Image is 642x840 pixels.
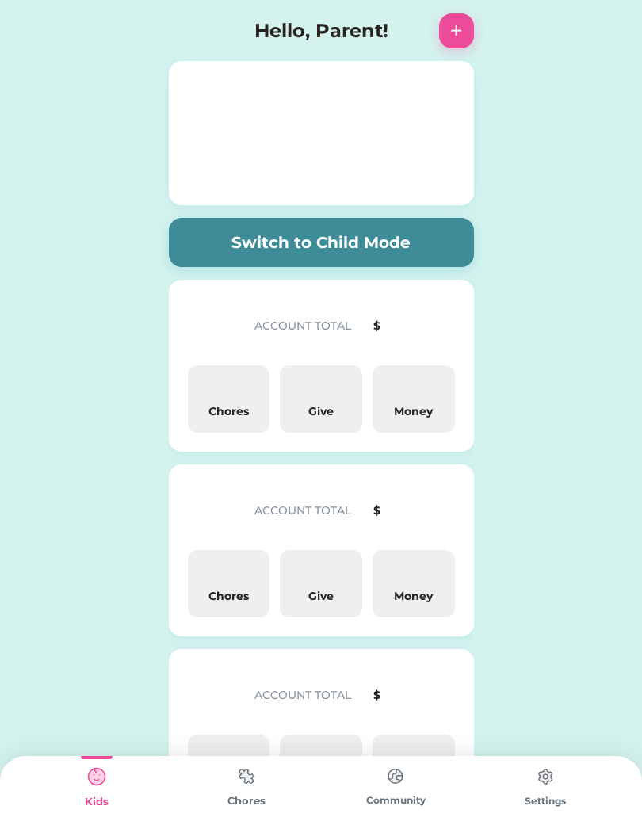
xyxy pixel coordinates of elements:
img: yH5BAEAAAAALAAAAAABAAEAAAIBRAA7 [219,747,238,766]
div: Chores [194,403,264,420]
div: $ [373,687,455,704]
img: type%3Dchores%2C%20state%3Ddefault.svg [380,761,411,792]
div: ACCOUNT TOTAL [254,687,368,704]
img: yH5BAEAAAAALAAAAAABAAEAAAIBRAA7 [404,747,423,766]
h4: Hello, Parent! [254,17,388,45]
img: yH5BAEAAAAALAAAAAABAAEAAAIBRAA7 [188,299,239,349]
img: type%3Dchores%2C%20state%3Ddefault.svg [231,761,262,792]
button: Switch to Child Mode [169,218,474,267]
img: yH5BAEAAAAALAAAAAABAAEAAAIBRAA7 [311,747,331,766]
img: type%3Dchores%2C%20state%3Ddefault.svg [529,761,561,792]
img: yH5BAEAAAAALAAAAAABAAEAAAIBRAA7 [210,66,432,200]
button: + [439,13,474,48]
div: ACCOUNT TOTAL [254,318,368,334]
div: Money [379,403,449,420]
div: Give [286,588,356,605]
div: Settings [471,794,621,808]
div: ACCOUNT TOTAL [254,502,368,519]
div: Community [321,793,471,808]
div: Give [286,403,356,420]
div: Kids [22,794,172,810]
img: yH5BAEAAAAALAAAAAABAAEAAAIBRAA7 [188,668,239,719]
div: Chores [194,588,264,605]
img: yH5BAEAAAAALAAAAAABAAEAAAIBRAA7 [188,483,239,534]
img: yH5BAEAAAAALAAAAAABAAEAAAIBRAA7 [219,563,238,582]
img: yH5BAEAAAAALAAAAAABAAEAAAIBRAA7 [311,563,331,582]
img: yH5BAEAAAAALAAAAAABAAEAAAIBRAA7 [404,378,423,397]
img: yH5BAEAAAAALAAAAAABAAEAAAIBRAA7 [219,378,238,397]
div: $ [373,502,455,519]
img: type%3Dkids%2C%20state%3Dselected.svg [81,761,113,792]
img: yH5BAEAAAAALAAAAAABAAEAAAIBRAA7 [311,378,331,397]
div: Money [379,588,449,605]
div: $ [373,318,455,334]
img: yH5BAEAAAAALAAAAAABAAEAAAIBRAA7 [404,563,423,582]
div: Chores [172,793,322,809]
img: yH5BAEAAAAALAAAAAABAAEAAAIBRAA7 [169,13,204,48]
